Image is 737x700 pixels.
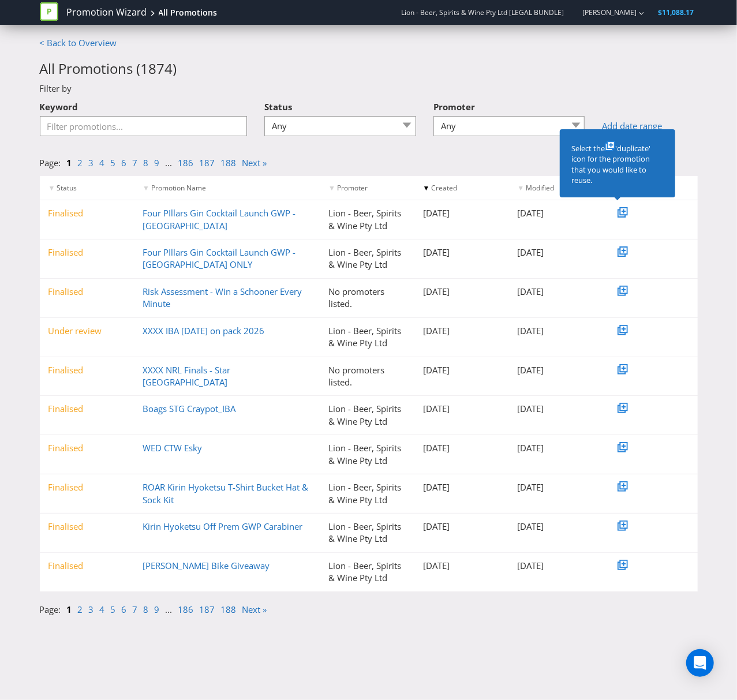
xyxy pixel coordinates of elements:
div: Finalised [40,207,134,219]
a: ROAR Kirin Hyoketsu T-Shirt Bucket Hat & Sock Kit [143,481,308,505]
div: [DATE] [508,207,603,219]
div: Finalised [40,481,134,493]
span: 1874 [141,59,173,78]
div: Lion - Beer, Spirits & Wine Pty Ltd [320,560,414,585]
a: 1 [67,157,72,169]
div: [DATE] [414,207,509,219]
a: Risk Assessment - Win a Schooner Every Minute [143,286,302,309]
span: All Promotions ( [40,59,141,78]
a: 8 [144,604,149,615]
div: Finalised [40,364,134,376]
a: 9 [155,157,160,169]
div: [DATE] [414,560,509,572]
a: < Back to Overview [40,37,117,48]
div: [DATE] [508,246,603,259]
div: Finalised [40,521,134,533]
a: 188 [221,604,237,615]
div: [DATE] [414,521,509,533]
a: Next » [242,604,267,615]
div: [DATE] [508,325,603,337]
a: 8 [144,157,149,169]
a: 5 [111,157,116,169]
div: Finalised [40,403,134,415]
span: Modified [526,183,554,193]
div: [DATE] [414,364,509,376]
div: [DATE] [508,403,603,415]
span: ▼ [48,183,55,193]
a: Next » [242,157,267,169]
a: Four PIllars Gin Cocktail Launch GWP - [GEOGRAPHIC_DATA] ONLY [143,246,295,270]
li: ... [166,157,178,169]
div: Open Intercom Messenger [686,649,714,677]
div: Lion - Beer, Spirits & Wine Pty Ltd [320,207,414,232]
div: Finalised [40,246,134,259]
div: [DATE] [508,560,603,572]
div: [DATE] [414,442,509,454]
div: Lion - Beer, Spirits & Wine Pty Ltd [320,325,414,350]
a: 2 [78,157,83,169]
a: WED CTW Esky [143,442,202,454]
div: Under review [40,325,134,337]
span: Promoter [337,183,368,193]
a: Four PIllars Gin Cocktail Launch GWP - [GEOGRAPHIC_DATA] [143,207,295,231]
span: Status [264,101,292,113]
div: All Promotions [159,7,218,18]
div: Lion - Beer, Spirits & Wine Pty Ltd [320,442,414,467]
a: 4 [100,157,105,169]
li: ... [166,604,178,616]
div: Finalised [40,560,134,572]
span: Page: [40,157,61,169]
a: 188 [221,157,237,169]
span: 'duplicate' icon for the promotion that you would like to reuse. [571,143,650,186]
div: [DATE] [508,442,603,454]
span: ▼ [143,183,149,193]
span: ▼ [423,183,430,193]
a: 1 [67,604,72,615]
a: 6 [122,157,127,169]
a: XXXX NRL Finals - Star [GEOGRAPHIC_DATA] [143,364,230,388]
a: Kirin Hyoketsu Off Prem GWP Carabiner [143,521,302,532]
div: [DATE] [508,364,603,376]
a: Add date range [602,120,697,132]
a: 9 [155,604,160,615]
a: 7 [133,157,138,169]
a: 186 [178,604,194,615]
a: Boags STG Craypot_IBA [143,403,235,414]
div: [DATE] [508,481,603,493]
input: Filter promotions... [40,116,248,136]
span: ▼ [328,183,335,193]
div: [DATE] [414,325,509,337]
a: 187 [200,604,215,615]
a: 7 [133,604,138,615]
div: [DATE] [414,286,509,298]
div: [DATE] [508,521,603,533]
div: Lion - Beer, Spirits & Wine Pty Ltd [320,403,414,428]
span: Promotion Name [151,183,206,193]
a: 186 [178,157,194,169]
a: 187 [200,157,215,169]
a: 4 [100,604,105,615]
span: Status [57,183,77,193]
span: ▼ [517,183,524,193]
span: Promoter [433,101,475,113]
a: Promotion Wizard [67,6,147,19]
div: [DATE] [414,481,509,493]
div: Lion - Beer, Spirits & Wine Pty Ltd [320,246,414,271]
a: 3 [89,157,94,169]
div: Finalised [40,286,134,298]
a: XXXX IBA [DATE] on pack 2026 [143,325,264,336]
a: [PERSON_NAME] Bike Giveaway [143,560,270,571]
span: Lion - Beer, Spirits & Wine Pty Ltd [LEGAL BUNDLE] [402,8,564,17]
div: Lion - Beer, Spirits & Wine Pty Ltd [320,481,414,506]
span: Created [432,183,458,193]
div: Lion - Beer, Spirits & Wine Pty Ltd [320,521,414,545]
span: Page: [40,604,61,615]
span: Select the [571,143,605,154]
div: No promoters listed. [320,286,414,310]
span: $11,088.17 [659,8,694,17]
label: Keyword [40,95,78,113]
div: Filter by [31,83,706,95]
div: No promoters listed. [320,364,414,389]
a: 5 [111,604,116,615]
div: [DATE] [414,403,509,415]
